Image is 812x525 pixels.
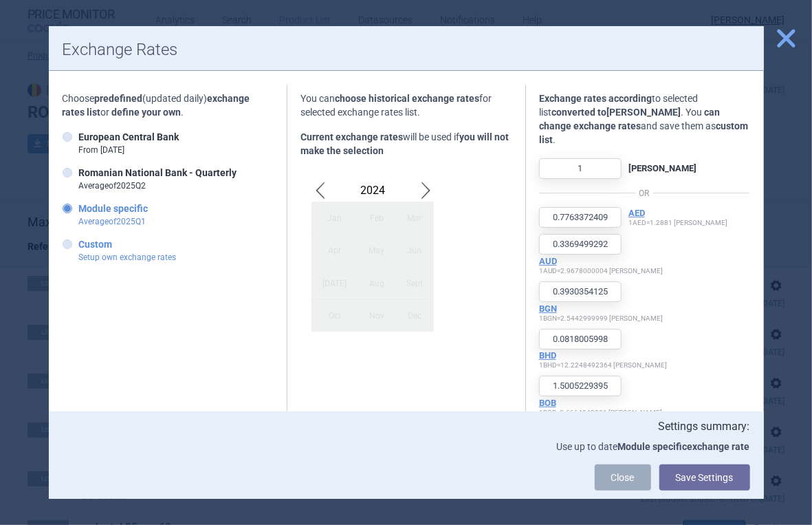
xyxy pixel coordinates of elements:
[300,130,512,158] p: will be used if
[395,299,434,332] div: Dec
[618,441,750,452] strong: Module specific exchange rate
[539,303,663,323] p: 1 BGN = 2.5442999999 [PERSON_NAME]
[551,107,681,118] strong: converted to [PERSON_NAME]
[358,234,395,266] div: May
[358,266,395,299] div: Aug
[311,180,328,202] span: Previous Month
[79,251,177,264] p: Setup own exchange rates
[595,464,651,491] a: Close
[417,180,434,202] span: Next Month
[79,144,179,156] p: From [DATE]
[539,350,667,369] p: 1 BHD = 12.2248492364 [PERSON_NAME]
[539,398,662,417] p: 1 BOB = 0.6664343301 [PERSON_NAME]
[79,167,237,178] strong: Romanian National Bank - Quarterly
[311,299,358,332] div: Oct
[335,93,479,104] strong: choose historical exchange rates
[112,107,182,118] strong: define your own
[300,92,512,119] p: You can for selected exchange rates list.
[79,239,113,250] strong: Custom
[79,215,149,228] p: Average of 2025 Q 1
[300,131,403,142] strong: Current exchange rates
[539,120,748,145] strong: custom list
[311,266,358,299] div: [DATE]
[628,208,645,219] button: AED
[63,440,750,453] p: Use up to date
[539,92,750,147] p: to selected list . You and save them as .
[311,180,434,202] div: 2024
[628,163,696,174] strong: [PERSON_NAME]
[311,234,358,266] div: Apr
[63,40,750,60] h1: Exchange Rates
[63,93,250,118] strong: exchange rates list
[311,202,358,234] div: Jan
[358,299,395,332] div: Nov
[395,202,434,234] div: Mar
[300,131,509,156] strong: you will not make the selection
[79,203,149,214] strong: Module specific
[79,131,179,142] strong: European Central Bank
[539,303,557,314] button: BGN
[539,93,652,104] strong: Exchange rates according
[95,93,143,104] strong: predefined
[628,208,727,227] p: 1 AED = 1.2881 [PERSON_NAME]
[539,350,556,361] button: BHD
[395,234,434,266] div: Jun
[659,464,750,491] button: Save Settings
[539,398,556,409] button: BOB
[63,92,274,119] p: Choose (updated daily) or .
[79,180,237,192] p: Average of 2025 Q 2
[539,107,720,131] strong: can change exchange rates
[659,420,750,433] strong: Settings summary:
[358,202,395,234] div: Feb
[539,256,663,275] p: 1 AUD = 2.9678000004 [PERSON_NAME]
[636,186,653,200] span: OR
[395,266,434,299] div: Sept
[539,256,557,267] button: AUD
